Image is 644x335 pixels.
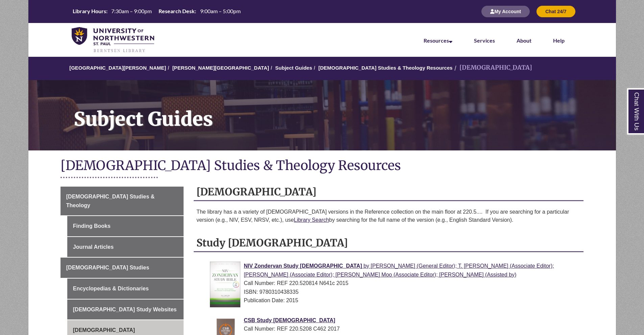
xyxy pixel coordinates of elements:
a: Library Search [294,217,329,223]
h2: Study [DEMOGRAPHIC_DATA] [194,234,583,252]
span: [DEMOGRAPHIC_DATA] Studies & Theology [66,194,155,208]
div: Publication Date: 2015 [210,296,578,305]
a: [DEMOGRAPHIC_DATA] Studies [61,258,184,278]
a: Chat 24/7 [536,8,575,14]
div: ISBN: 9780310438335 [210,288,578,296]
span: [DEMOGRAPHIC_DATA] Studies [66,265,149,270]
a: Subject Guides [28,80,616,150]
span: [PERSON_NAME] (General Editor); T. [PERSON_NAME] (Associate Editor); [PERSON_NAME] (Associate Edi... [244,263,554,278]
a: Subject Guides [275,65,312,71]
a: [DEMOGRAPHIC_DATA] Studies & Theology Resources [318,65,453,71]
a: Hours Today [70,7,243,16]
span: by [363,263,369,269]
a: Encyclopedias & Dictionaries [67,279,184,299]
a: My Account [481,8,530,14]
img: UNWSP Library Logo [72,27,154,53]
button: My Account [481,6,530,17]
a: Help [553,37,565,44]
button: Chat 24/7 [536,6,575,17]
a: [DEMOGRAPHIC_DATA] Studies & Theology [61,187,184,215]
p: The library has a a variety of [DEMOGRAPHIC_DATA] versions in the Reference collection on the mai... [196,208,581,224]
span: 7:30am – 9:00pm [111,8,152,14]
a: CSB Study [DEMOGRAPHIC_DATA] [244,317,335,323]
th: Research Desk: [156,7,197,15]
a: Services [474,37,495,44]
a: [PERSON_NAME][GEOGRAPHIC_DATA] [172,65,269,71]
h1: [DEMOGRAPHIC_DATA] Studies & Theology Resources [61,157,584,175]
a: About [517,37,531,44]
a: Journal Articles [67,237,184,257]
div: Call Number: REF 220.520814 N641c 2015 [210,279,578,288]
h1: Subject Guides [66,80,616,142]
a: Finding Books [67,216,184,236]
a: Resources [424,37,452,44]
span: NIV Zondervan Study [DEMOGRAPHIC_DATA] [244,263,362,269]
a: [GEOGRAPHIC_DATA][PERSON_NAME] [69,65,166,71]
th: Library Hours: [70,7,109,15]
a: [DEMOGRAPHIC_DATA] Study Websites [67,300,184,320]
table: Hours Today [70,7,243,15]
a: NIV Zondervan Study [DEMOGRAPHIC_DATA] by [PERSON_NAME] (General Editor); T. [PERSON_NAME] (Assoc... [244,263,554,278]
span: 9:00am – 5:00pm [200,8,241,14]
h2: [DEMOGRAPHIC_DATA] [194,183,583,201]
div: Call Number: REF 220.5208 C462 2017 [210,325,578,333]
li: [DEMOGRAPHIC_DATA] [453,63,532,73]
